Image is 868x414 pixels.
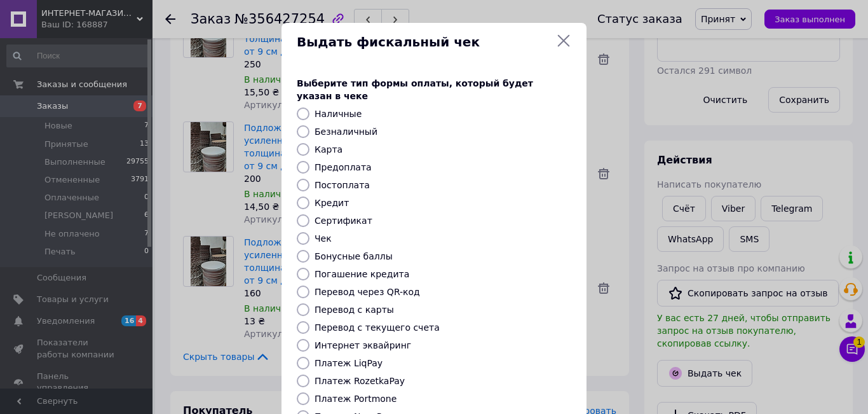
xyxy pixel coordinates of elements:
[315,233,332,244] label: Чек
[315,127,377,137] label: Безналичный
[315,376,405,386] label: Платеж RozetkaPay
[315,358,383,368] label: Платеж LiqPay
[315,287,420,297] label: Перевод через QR-код
[315,162,372,172] label: Предоплата
[315,216,372,226] label: Сертификат
[315,322,440,333] label: Перевод с текущего счета
[297,78,533,101] span: Выберите тип формы оплаты, который будет указан в чеке
[297,33,551,52] span: Выдать фискальный чек
[315,144,342,155] label: Карта
[315,340,411,350] label: Интернет эквайринг
[315,269,409,279] label: Погашение кредита
[315,180,370,190] label: Постоплата
[315,198,349,208] label: Кредит
[315,109,362,119] label: Наличные
[315,394,397,404] label: Платеж Portmone
[315,305,394,315] label: Перевод с карты
[315,251,393,261] label: Бонусные баллы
